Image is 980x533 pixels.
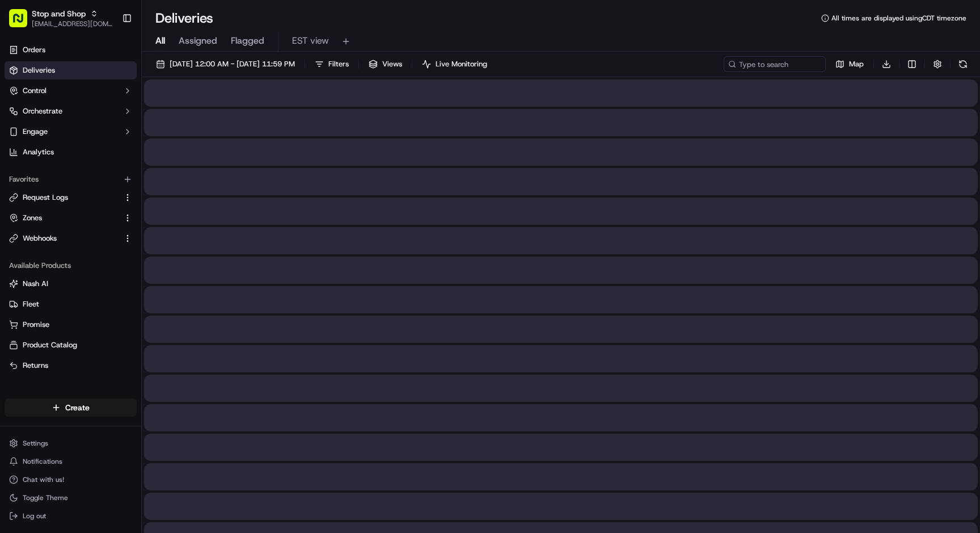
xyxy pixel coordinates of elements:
div: Available Products [5,257,137,275]
button: Notifications [5,454,137,469]
button: Toggle Theme [5,490,137,506]
button: Map [830,56,869,72]
span: Orders [23,45,45,55]
button: Nash AI [5,275,137,293]
span: Map [849,59,864,69]
span: Chat with us! [23,475,64,484]
button: Refresh [955,56,971,72]
button: Webhooks [5,229,137,247]
button: Stop and Shop [32,8,86,19]
button: Promise [5,316,137,334]
button: Views [364,56,407,72]
h1: Deliveries [155,9,213,27]
span: Settings [23,439,48,448]
span: Views [382,59,402,69]
button: Orchestrate [5,102,137,120]
input: Type to search [724,56,826,72]
span: Control [23,86,47,96]
span: Deliveries [23,65,55,75]
button: Create [5,398,137,417]
span: Webhooks [23,233,57,244]
button: [EMAIL_ADDRESS][DOMAIN_NAME] [32,19,113,28]
span: Create [65,402,90,413]
button: Request Logs [5,188,137,207]
button: Chat with us! [5,472,137,488]
a: Analytics [5,143,137,161]
span: Request Logs [23,192,68,203]
button: Settings [5,435,137,451]
span: All times are displayed using CDT timezone [831,14,966,23]
a: Promise [9,320,132,330]
button: Returns [5,356,137,375]
span: Flagged [231,34,264,48]
button: Engage [5,123,137,141]
span: Promise [23,320,49,330]
span: [DATE] 12:00 AM - [DATE] 11:59 PM [170,59,295,69]
span: Product Catalog [23,340,77,350]
button: Control [5,82,137,100]
button: Filters [310,56,354,72]
a: Zones [9,213,119,223]
a: Webhooks [9,233,119,244]
button: [DATE] 12:00 AM - [DATE] 11:59 PM [151,56,300,72]
span: Engage [23,127,48,137]
span: Analytics [23,147,54,157]
span: All [155,34,165,48]
span: Live Monitoring [436,59,487,69]
a: Product Catalog [9,340,132,350]
button: Log out [5,508,137,524]
a: Returns [9,360,132,371]
button: Fleet [5,295,137,313]
button: Live Monitoring [417,56,492,72]
span: Orchestrate [23,106,62,116]
a: Deliveries [5,61,137,79]
span: Toggle Theme [23,493,68,502]
a: Request Logs [9,192,119,203]
span: Notifications [23,457,62,466]
span: Fleet [23,299,39,309]
a: Nash AI [9,279,132,289]
span: Zones [23,213,42,223]
button: Zones [5,209,137,227]
span: Filters [328,59,349,69]
a: Orders [5,41,137,59]
button: Stop and Shop[EMAIL_ADDRESS][DOMAIN_NAME] [5,5,117,32]
span: Log out [23,511,46,521]
span: Assigned [179,34,217,48]
span: Returns [23,360,48,371]
button: Product Catalog [5,336,137,354]
span: EST view [292,34,329,48]
a: Fleet [9,299,132,309]
span: Nash AI [23,279,48,289]
div: Favorites [5,170,137,188]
